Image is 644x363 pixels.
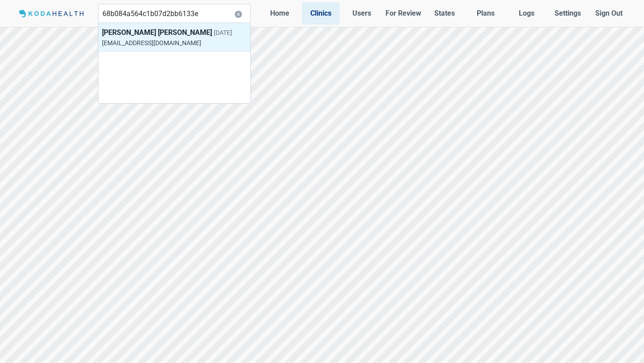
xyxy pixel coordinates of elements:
[102,38,232,48] h3: [EMAIL_ADDRESS][DOMAIN_NAME]
[98,4,251,23] input: Search by first name, last name, email, or userId
[102,27,232,38] h3: [PERSON_NAME] [PERSON_NAME]
[214,29,232,36] span: [DATE]
[235,11,242,18] span: close-circle
[233,9,244,20] button: close-circle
